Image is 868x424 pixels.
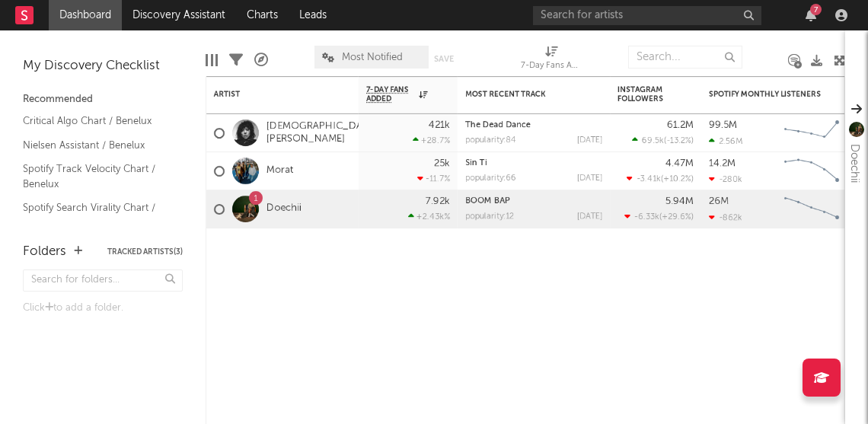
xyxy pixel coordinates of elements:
[254,38,268,82] div: A&R Pipeline
[434,158,450,168] div: 25k
[266,202,302,215] a: Doechii
[709,120,737,130] div: 99.5M
[667,120,694,130] div: 61.2M
[23,91,183,109] div: Recommended
[413,135,450,145] div: +28.7 %
[342,53,403,62] span: Most Notified
[465,174,516,183] div: popularity: 66
[465,159,487,167] a: Sin Ti
[810,4,822,15] div: 7
[709,90,823,99] div: Spotify Monthly Listeners
[206,38,218,82] div: Edit Columns
[429,120,450,130] div: 421k
[632,135,694,145] div: ( )
[465,136,516,145] div: popularity: 84
[408,212,450,222] div: +2.43k %
[806,9,816,21] button: 7
[662,213,691,222] span: +29.6 %
[577,212,602,221] div: [DATE]
[709,158,736,168] div: 14.2M
[23,243,66,261] div: Folders
[777,114,846,152] svg: Chart title
[366,85,415,104] span: 7-Day Fans Added
[627,174,694,183] div: ( )
[23,161,168,192] a: Spotify Track Velocity Chart / Benelux
[23,137,168,154] a: Nielsen Assistant / Benelux
[417,174,450,183] div: -11.7 %
[521,57,582,75] div: 7-Day Fans Added (7-Day Fans Added)
[214,90,328,99] div: Artist
[465,90,579,99] div: Most Recent Track
[229,38,243,82] div: Filters
[624,212,694,222] div: ( )
[777,190,846,228] svg: Chart title
[628,46,742,69] input: Search...
[709,212,742,222] div: -862k
[665,158,694,168] div: 4.47M
[465,121,531,129] a: The Dead Dance
[634,213,659,222] span: -6.33k
[23,269,183,292] input: Search for folders...
[465,159,602,167] div: Sin Ti
[266,164,293,177] a: Morat
[23,199,168,231] a: Spotify Search Virality Chart / Benelux
[709,196,729,206] div: 26M
[107,248,183,256] button: Tracked Artists(3)
[577,174,602,183] div: [DATE]
[845,144,863,183] div: Doechii
[23,113,168,129] a: Critical Algo Chart / Benelux
[665,196,694,206] div: 5.94M
[777,152,846,190] svg: Chart title
[637,175,661,183] span: -3.41k
[23,57,183,75] div: My Discovery Checklist
[465,197,602,206] div: BOOM BAP
[465,197,510,206] a: BOOM BAP
[465,121,602,129] div: The Dead Dance
[663,175,691,183] span: +10.2 %
[617,85,671,104] div: Instagram Followers
[709,174,742,184] div: -280k
[266,120,378,146] a: [DEMOGRAPHIC_DATA][PERSON_NAME]
[434,55,454,63] button: Save
[666,137,691,145] span: -13.2 %
[521,38,582,82] div: 7-Day Fans Added (7-Day Fans Added)
[533,6,761,25] input: Search for artists
[465,212,514,221] div: popularity: 12
[642,137,664,145] span: 69.5k
[23,299,183,317] div: Click to add a folder.
[709,136,742,146] div: 2.56M
[577,136,602,145] div: [DATE]
[426,196,450,206] div: 7.92k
